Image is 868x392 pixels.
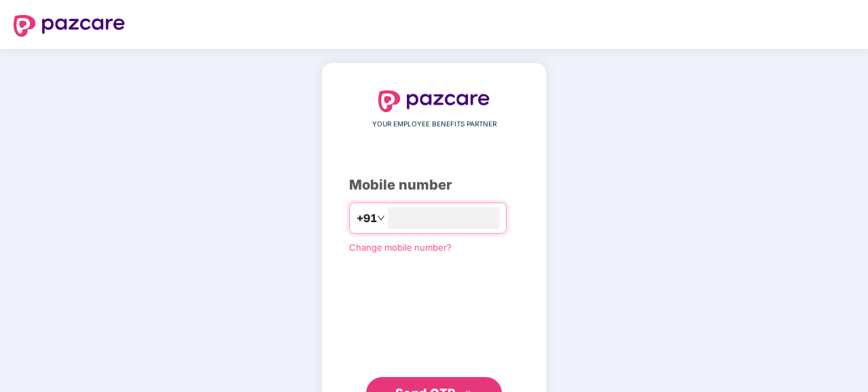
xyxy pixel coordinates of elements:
div: Mobile number [349,175,519,196]
img: logo [378,90,490,112]
a: Change mobile number? [349,242,452,253]
img: logo [14,15,125,37]
span: YOUR EMPLOYEE BENEFITS PARTNER [372,119,496,130]
span: +91 [357,210,377,227]
span: down [377,214,385,222]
